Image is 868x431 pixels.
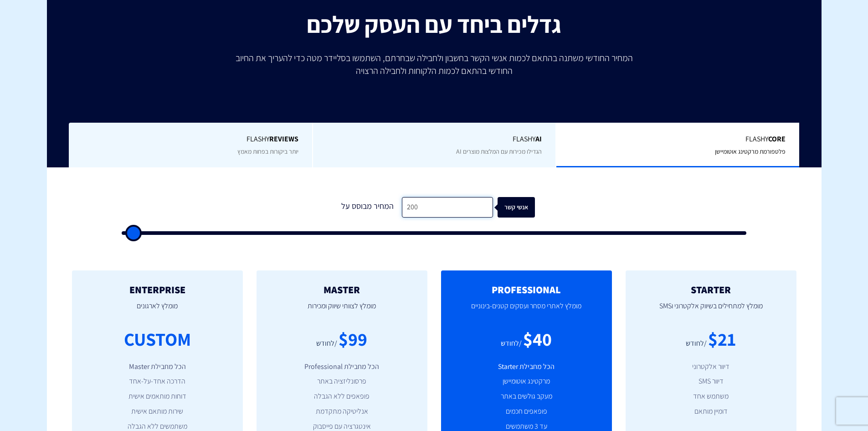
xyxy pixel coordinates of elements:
div: CUSTOM [124,326,191,352]
div: אנשי קשר [502,197,539,218]
div: /לחודש [686,338,707,349]
span: Flashy [82,134,298,145]
div: $99 [339,326,367,352]
div: /לחודש [316,338,337,349]
b: Core [768,134,786,144]
div: $40 [523,326,552,352]
li: פופאפים ללא הגבלה [270,391,414,402]
p: המחיר החודשי משתנה בהתאם לכמות אנשי הקשר בחשבון ולחבילה שבחרתם, השתמשו בסליידר מטה כדי להעריך את ... [229,52,639,77]
span: Flashy [327,134,542,145]
li: משתמש אחד [639,391,783,402]
li: הכל מחבילת Starter [455,362,598,372]
li: דיוור אלקטרוני [639,362,783,372]
span: Flashy [570,134,786,145]
span: פלטפורמת מרקטינג אוטומיישן [715,147,786,156]
h2: PROFESSIONAL [455,284,598,295]
li: דיוור SMS [639,376,783,387]
li: פופאפים חכמים [455,406,598,417]
li: מרקטינג אוטומיישן [455,376,598,387]
li: פרסונליזציה באתר [270,376,414,387]
span: הגדילו מכירות עם המלצות מוצרים AI [456,147,542,156]
li: דוחות מותאמים אישית [86,391,229,402]
div: $21 [708,326,736,352]
li: דומיין מותאם [639,406,783,417]
h2: ENTERPRISE [86,284,229,295]
p: מומלץ לצוותי שיווק ומכירות [270,295,414,326]
li: שירות מותאם אישית [86,406,229,417]
li: אנליטיקה מתקדמת [270,406,414,417]
h2: STARTER [639,284,783,295]
b: REVIEWS [269,134,298,144]
li: מעקב גולשים באתר [455,391,598,402]
li: הדרכה אחד-על-אחד [86,376,229,387]
p: מומלץ לארגונים [86,295,229,326]
li: הכל מחבילת Master [86,362,229,372]
p: מומלץ לאתרי מסחר ועסקים קטנים-בינוניים [455,295,598,326]
span: יותר ביקורות בפחות מאמץ [237,147,298,156]
div: /לחודש [501,338,522,349]
div: המחיר מבוסס על [334,197,402,218]
b: AI [535,134,542,144]
h2: גדלים ביחד עם העסק שלכם [54,11,815,37]
h2: MASTER [270,284,414,295]
li: הכל מחבילת Professional [270,362,414,372]
p: מומלץ למתחילים בשיווק אלקטרוני וSMS [639,295,783,326]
